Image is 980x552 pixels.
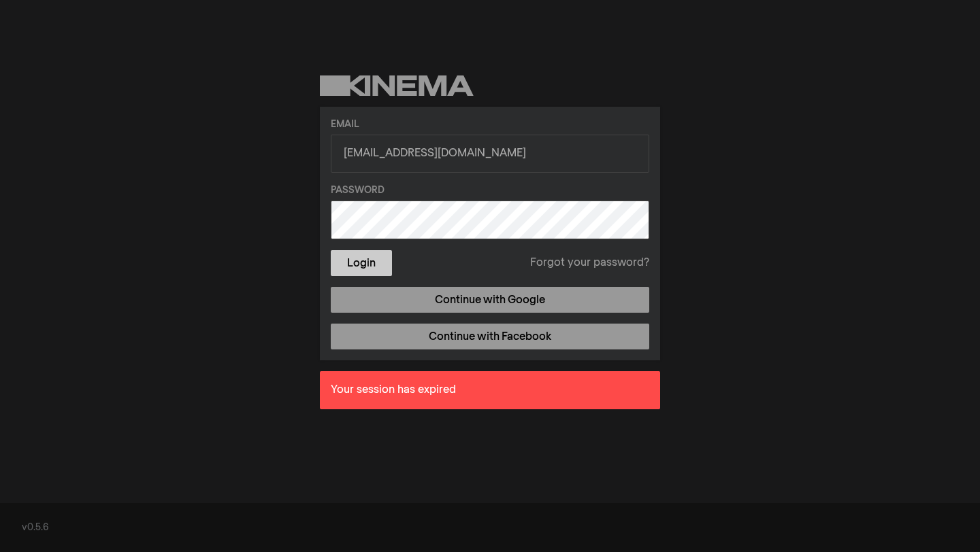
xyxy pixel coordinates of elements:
label: Password [331,184,649,198]
button: Login [331,250,392,276]
a: Continue with Google [331,287,649,313]
a: Forgot your password? [530,255,649,271]
div: v0.5.6 [22,521,958,535]
div: Your session has expired [320,371,660,409]
label: Email [331,118,649,132]
a: Continue with Facebook [331,324,649,349]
